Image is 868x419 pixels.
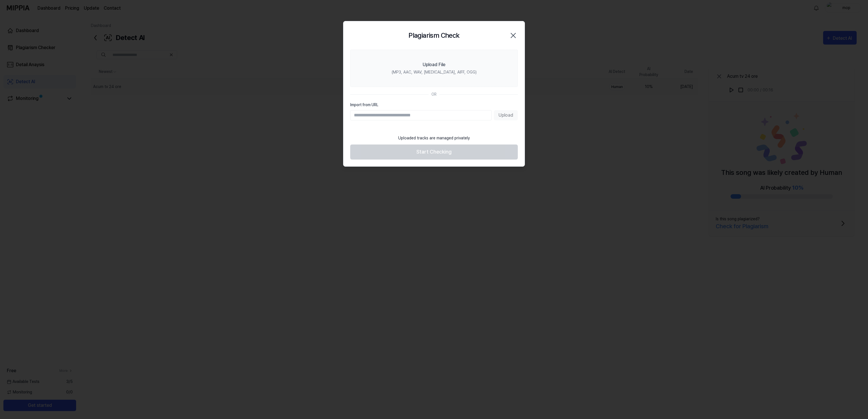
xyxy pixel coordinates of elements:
div: OR [431,91,437,97]
h2: Plagiarism Check [408,30,459,41]
label: Import from URL [350,102,518,108]
div: Uploaded tracks are managed privately [395,132,473,144]
div: Upload File [423,61,445,68]
div: (MP3, AAC, WAV, [MEDICAL_DATA], AIFF, OGG) [392,69,477,75]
